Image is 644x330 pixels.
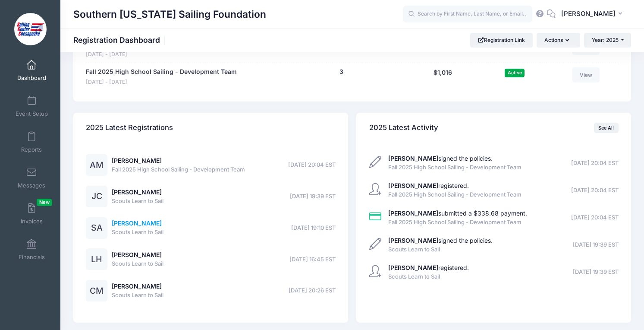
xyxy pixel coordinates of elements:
a: View [572,67,600,82]
span: [DATE] 20:04 EST [571,213,619,222]
span: Messages [18,182,45,189]
a: JC [86,193,107,200]
span: Scouts Learn to Sail [112,260,163,268]
span: Dashboard [17,74,46,82]
a: Event Setup [11,91,52,121]
img: Southern Maryland Sailing Foundation [14,13,47,45]
span: Scouts Learn to Sail [112,228,163,237]
span: [PERSON_NAME] [561,9,616,19]
strong: [PERSON_NAME] [388,182,438,189]
span: [DATE] 19:39 EST [290,192,336,201]
a: Messages [11,163,52,193]
a: [PERSON_NAME] [112,188,162,196]
a: [PERSON_NAME]signed the policies. [388,237,493,244]
a: [PERSON_NAME]signed the policies. [388,155,493,162]
a: See All [594,123,619,133]
button: 3 [339,67,343,76]
span: Financials [19,254,45,261]
button: [PERSON_NAME] [556,4,631,24]
a: Fall 2025 High School Sailing - Development Team [86,67,237,76]
strong: [PERSON_NAME] [388,264,438,271]
span: Fall 2025 High School Sailing - Development Team [112,165,245,174]
a: InvoicesNew [11,199,52,229]
a: CM [86,288,107,295]
span: [DATE] 19:39 EST [573,268,619,276]
a: Financials [11,235,52,265]
div: CM [86,280,107,301]
a: [PERSON_NAME]submitted a $338.68 payment. [388,209,527,217]
strong: [PERSON_NAME] [388,237,438,244]
span: [DATE] - [DATE] [86,51,145,59]
button: Actions [537,33,580,48]
span: Scouts Learn to Sail [388,245,493,254]
span: [DATE] 19:39 EST [573,241,619,249]
strong: [PERSON_NAME] [388,155,438,162]
a: SA [86,225,107,232]
span: New [37,199,52,206]
a: [PERSON_NAME] [112,251,162,258]
span: Scouts Learn to Sail [112,291,163,300]
span: Reports [21,146,42,153]
span: Event Setup [16,110,48,117]
span: Fall 2025 High School Sailing - Development Team [388,163,521,172]
a: AM [86,162,107,169]
a: LH [86,256,107,263]
span: [DATE] 16:45 EST [289,255,336,264]
span: Invoices [21,218,43,225]
span: Scouts Learn to Sail [112,197,163,206]
a: Dashboard [11,55,52,86]
strong: [PERSON_NAME] [388,209,438,217]
div: LH [86,248,107,270]
span: Scouts Learn to Sail [388,273,469,281]
span: [DATE] 20:04 EST [571,186,619,195]
span: Fall 2025 High School Sailing - Development Team [388,218,527,227]
span: [DATE] 20:26 EST [289,286,336,295]
span: [DATE] 19:10 EST [291,224,336,232]
div: $1,016 [405,67,480,86]
div: JC [86,186,107,207]
span: [DATE] - [DATE] [86,78,237,86]
h4: 2025 Latest Registrations [86,116,173,140]
h1: Registration Dashboard [73,35,167,44]
a: [PERSON_NAME]registered. [388,264,469,271]
span: Fall 2025 High School Sailing - Development Team [388,190,521,199]
a: [PERSON_NAME] [112,219,162,227]
a: [PERSON_NAME]registered. [388,182,469,189]
h4: 2025 Latest Activity [369,116,438,140]
a: Reports [11,127,52,157]
button: Year: 2025 [584,33,631,48]
span: Active [505,69,525,77]
h1: Southern [US_STATE] Sailing Foundation [73,4,266,24]
span: [DATE] 20:04 EST [288,161,336,169]
span: Year: 2025 [592,37,619,43]
input: Search by First Name, Last Name, or Email... [403,6,532,23]
a: [PERSON_NAME] [112,157,162,164]
a: [PERSON_NAME] [112,282,162,290]
a: Registration Link [470,33,533,48]
div: AM [86,154,107,176]
div: SA [86,217,107,239]
span: [DATE] 20:04 EST [571,159,619,168]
